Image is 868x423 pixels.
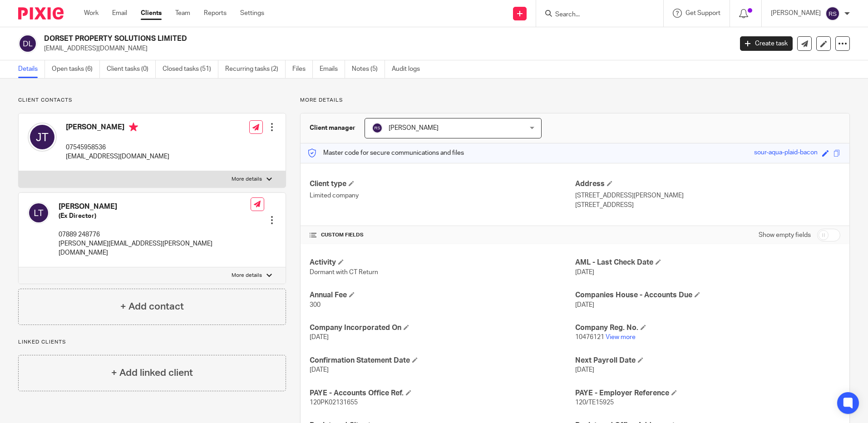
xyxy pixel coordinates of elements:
p: [EMAIL_ADDRESS][DOMAIN_NAME] [66,152,169,161]
p: [STREET_ADDRESS] [575,201,840,210]
p: [PERSON_NAME] [771,9,821,18]
p: [STREET_ADDRESS][PERSON_NAME] [575,191,840,200]
span: Dormant with CT Return [310,269,378,275]
i: Primary [129,123,138,132]
h4: Activity [310,258,575,267]
a: Email [112,9,127,18]
h4: PAYE - Accounts Office Ref. [310,389,575,398]
p: 07889 248776 [59,230,251,239]
a: Create task [740,36,793,51]
p: [EMAIL_ADDRESS][DOMAIN_NAME] [44,44,726,53]
p: Master code for secure communications and files [307,148,464,157]
span: 10476121 [575,334,604,340]
p: Client contacts [18,97,286,104]
label: Show empty fields [759,231,811,240]
p: [PERSON_NAME][EMAIL_ADDRESS][PERSON_NAME][DOMAIN_NAME] [59,239,251,258]
h4: + Add linked client [111,366,193,380]
a: Team [175,9,190,18]
p: Linked clients [18,339,286,346]
span: Get Support [686,10,720,16]
a: Client tasks (0) [107,60,156,78]
a: Files [292,60,313,78]
span: [DATE] [575,269,594,275]
a: Audit logs [392,60,427,78]
p: More details [232,272,262,279]
span: [DATE] [310,367,329,373]
h4: Company Reg. No. [575,323,840,333]
h4: Companies House - Accounts Due [575,290,840,300]
a: Work [84,9,99,18]
h5: (Ex Director) [59,211,251,221]
span: [DATE] [575,302,594,308]
img: svg%3E [28,123,57,152]
a: Emails [320,60,345,78]
h2: DORSET PROPERTY SOLUTIONS LIMITED [44,34,590,44]
span: [PERSON_NAME] [389,125,439,131]
h4: PAYE - Employer Reference [575,389,840,398]
a: Settings [240,9,264,18]
span: 120PK02131655 [310,399,358,406]
h4: [PERSON_NAME] [66,123,169,134]
div: sour-aqua-plaid-bacon [754,148,818,158]
img: svg%3E [825,6,840,21]
img: svg%3E [18,34,37,53]
img: svg%3E [28,202,49,224]
a: Notes (5) [352,60,385,78]
h4: Next Payroll Date [575,356,840,365]
p: More details [300,97,850,104]
h4: + Add contact [120,300,184,314]
p: Limited company [310,191,575,200]
span: 300 [310,302,321,308]
h3: Client manager [310,123,355,133]
h4: CUSTOM FIELDS [310,231,575,239]
a: Recurring tasks (2) [225,60,286,78]
img: svg%3E [372,123,383,133]
a: View more [606,334,636,340]
a: Clients [141,9,162,18]
h4: Address [575,179,840,189]
h4: Client type [310,179,575,189]
a: Closed tasks (51) [163,60,218,78]
img: Pixie [18,7,64,20]
p: More details [232,176,262,183]
h4: [PERSON_NAME] [59,202,251,211]
a: Reports [204,9,227,18]
span: [DATE] [310,334,329,340]
h4: AML - Last Check Date [575,258,840,267]
h4: Confirmation Statement Date [310,356,575,365]
p: 07545958536 [66,143,169,152]
h4: Company Incorporated On [310,323,575,333]
a: Open tasks (6) [52,60,100,78]
span: 120/TE15925 [575,399,614,406]
h4: Annual Fee [310,290,575,300]
input: Search [554,11,636,19]
span: [DATE] [575,367,594,373]
a: Details [18,60,45,78]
